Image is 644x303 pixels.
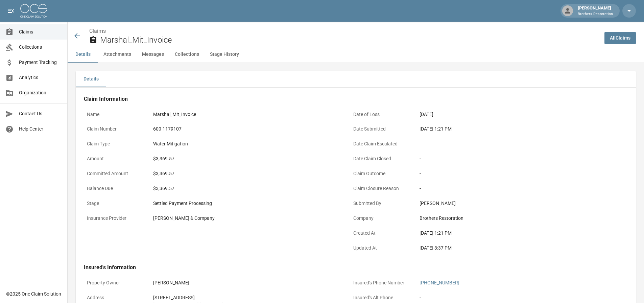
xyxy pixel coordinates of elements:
div: [STREET_ADDRESS] [153,294,339,301]
div: [PERSON_NAME] [575,5,616,17]
div: Marshal_Mit_Invoice [153,111,339,118]
p: Brothers Restoration [578,11,613,17]
p: Claim Closure Reason [350,182,411,195]
div: $3,369.57 [153,185,339,192]
p: Insurance Provider [84,212,145,225]
h4: Claim Information [84,96,609,102]
p: Date Submitted [350,122,411,136]
p: Created At [350,227,411,240]
p: Balance Due [84,182,145,195]
p: Amount [84,152,145,165]
div: - [420,140,605,147]
h2: Marshal_Mit_Invoice [100,35,599,45]
span: Collections [19,44,62,51]
div: [DATE] 1:21 PM [420,230,605,237]
div: - [420,155,605,162]
span: Organization [19,89,62,96]
p: Company [350,212,411,225]
div: Brothers Restoration [420,215,605,222]
div: [DATE] 1:21 PM [420,125,605,133]
span: Contact Us [19,110,62,117]
p: Claim Number [84,122,145,136]
p: Claim Outcome [350,167,411,180]
p: Committed Amount [84,167,145,180]
p: Date of Loss [350,108,411,121]
div: Settled Payment Processing [153,200,339,207]
button: Details [68,46,98,63]
div: - [420,294,605,301]
div: 600-1179107 [153,125,339,133]
button: Collections [169,46,205,63]
span: Analytics [19,74,62,81]
div: - [420,185,605,192]
div: [PERSON_NAME] [153,279,339,286]
p: Updated At [350,241,411,255]
div: [DATE] 3:37 PM [420,244,605,252]
p: Name [84,108,145,121]
a: Claims [89,28,106,34]
nav: breadcrumb [89,27,599,35]
img: ocs-logo-white-transparent.png [20,4,47,18]
div: [PERSON_NAME] [420,200,605,207]
div: $3,369.57 [153,170,339,177]
div: © 2025 One Claim Solution [6,290,61,297]
a: [PHONE_NUMBER] [420,280,459,285]
button: Attachments [98,46,137,63]
button: Details [76,71,106,87]
button: Stage History [205,46,244,63]
p: Claim Type [84,137,145,150]
div: - [420,170,605,177]
p: Submitted By [350,197,411,210]
p: Date Claim Escalated [350,137,411,150]
p: Insured's Phone Number [350,276,411,289]
span: Payment Tracking [19,59,62,66]
div: anchor tabs [68,46,644,63]
span: Claims [19,28,62,36]
div: Water Mitigation [153,140,339,147]
div: details tabs [76,71,636,87]
button: open drawer [4,4,18,18]
p: Property Owner [84,276,145,289]
p: Date Claim Closed [350,152,411,165]
div: $3,369.57 [153,155,339,162]
button: Messages [137,46,169,63]
span: Help Center [19,125,62,133]
div: [DATE] [420,111,605,118]
h4: Insured's Information [84,264,609,271]
a: AllClaims [604,32,636,44]
div: [PERSON_NAME] & Company [153,215,339,222]
p: Stage [84,197,145,210]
